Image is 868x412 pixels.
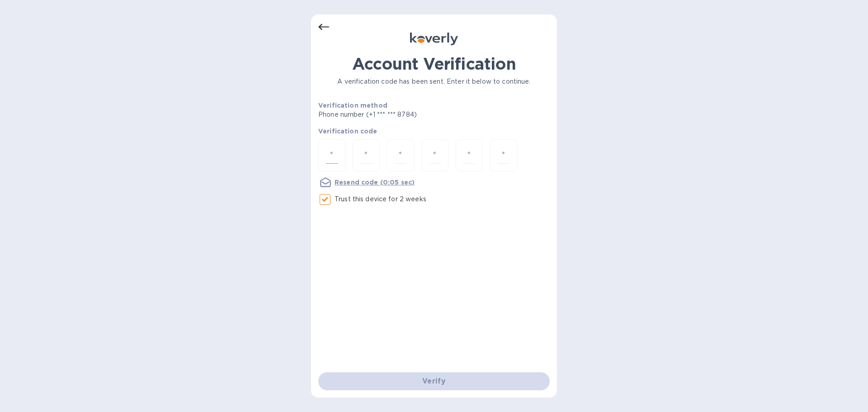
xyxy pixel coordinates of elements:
[318,110,486,119] p: Phone number (+1 *** *** 8784)
[335,179,415,186] u: Resend code (0:05 sec)
[318,127,550,136] p: Verification code
[318,54,550,73] h1: Account Verification
[335,194,426,204] p: Trust this device for 2 weeks
[318,102,387,109] b: Verification method
[318,77,550,86] p: A verification code has been sent. Enter it below to continue.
